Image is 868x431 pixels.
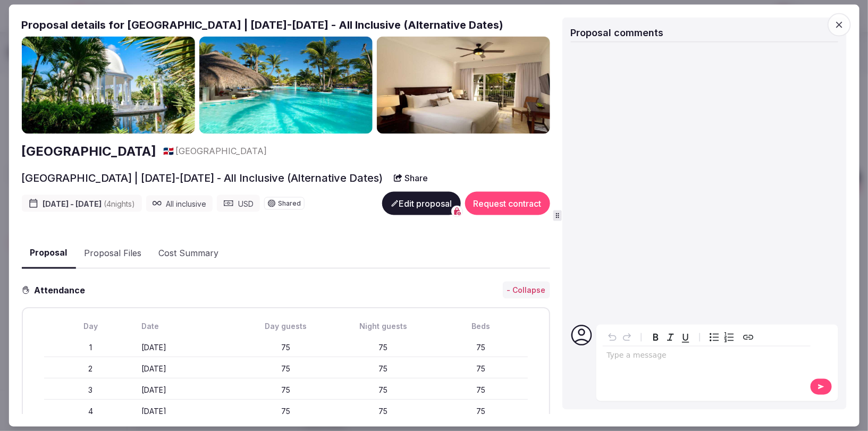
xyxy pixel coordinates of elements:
[163,145,173,157] button: 🇩🇴
[141,321,235,332] div: Date
[239,342,333,352] div: 75
[141,363,235,374] div: [DATE]
[376,36,550,133] img: Gallery photo 3
[434,363,528,374] div: 75
[44,321,137,332] div: Day
[199,36,372,133] img: Gallery photo 2
[336,342,430,352] div: 75
[678,330,693,345] button: Underline
[43,198,135,209] span: [DATE] - [DATE]
[740,330,755,345] button: Create link
[387,168,434,188] button: Share
[141,405,235,416] div: [DATE]
[146,195,213,212] div: All inclusive
[239,384,333,395] div: 75
[75,238,150,269] button: Proposal Files
[721,330,736,345] button: Numbered list
[465,192,550,215] button: Request contract
[663,330,678,345] button: Italic
[141,342,235,352] div: [DATE]
[150,238,227,269] button: Cost Summary
[21,171,383,185] h2: [GEOGRAPHIC_DATA] | [DATE]-[DATE] - All Inclusive (Alternative Dates)
[336,321,430,332] div: Night guests
[648,330,663,345] button: Bold
[706,330,736,345] div: toggle group
[336,363,430,374] div: 75
[217,195,260,212] div: USD
[44,342,137,352] div: 1
[30,284,94,297] h3: Attendance
[44,405,137,416] div: 4
[175,145,267,157] span: [GEOGRAPHIC_DATA]
[163,146,173,156] span: 🇩🇴
[239,363,333,374] div: 75
[434,384,528,395] div: 75
[44,363,137,374] div: 2
[434,405,528,416] div: 75
[602,347,810,368] div: editable markdown
[104,199,135,208] span: ( 4 night s )
[570,27,663,38] span: Proposal comments
[502,282,550,299] button: - Collapse
[21,142,156,160] a: [GEOGRAPHIC_DATA]
[434,321,528,332] div: Beds
[336,405,430,416] div: 75
[239,321,333,332] div: Day guests
[21,36,195,133] img: Gallery photo 1
[21,17,550,32] h2: Proposal details for [GEOGRAPHIC_DATA] | [DATE]-[DATE] - All Inclusive (Alternative Dates)
[336,384,430,395] div: 75
[239,405,333,416] div: 75
[278,200,301,207] span: Shared
[382,192,460,215] button: Edit proposal
[44,384,137,395] div: 3
[706,330,721,345] button: Bulleted list
[21,238,75,269] button: Proposal
[434,342,528,352] div: 75
[141,384,235,395] div: [DATE]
